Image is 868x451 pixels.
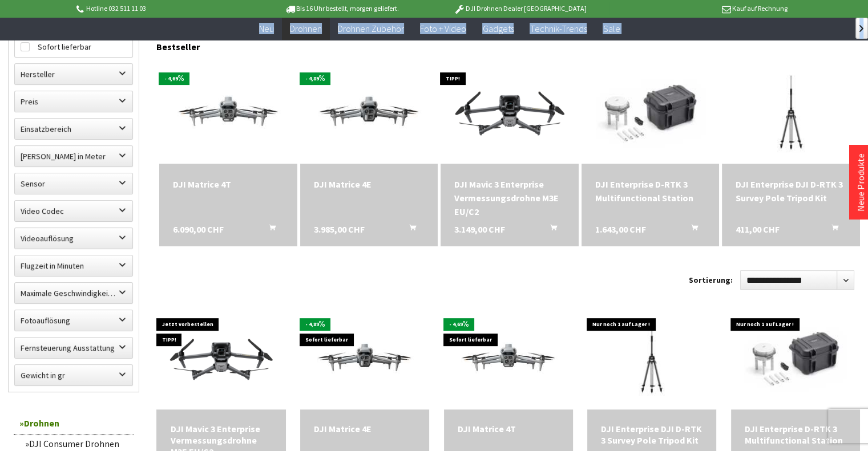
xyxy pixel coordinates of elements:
p: Bis 16 Uhr bestellt, morgen geliefert. [253,2,431,15]
label: Einsatzbereich [15,119,132,139]
div: DJI Enterprise D-RTK 3 Multifunctional Station [595,177,706,205]
a: DJI Enterprise D-RTK 3 Multifunctional Station 1.643,00 CHF In den Warenkorb [595,177,706,205]
a: DJI Enterprise D-RTK 3 Multifunctional Station 1.643,00 CHF In den Warenkorb [745,423,846,446]
a: DJI Matrice 4T 6.090,00 CHF In den Warenkorb [173,177,284,191]
a: Neue Produkte [855,153,866,212]
span: Foto + Video [420,23,466,34]
label: Hersteller [15,64,132,84]
img: DJI Matrice 4T [159,73,297,151]
label: Sensor [15,173,132,194]
p: Kauf auf Rechnung [609,2,788,15]
img: DJI Matrice 4E [300,73,438,151]
label: Fernsteuerung Ausstattung [15,338,132,358]
button: In den Warenkorb [818,222,845,237]
a: Gadgets [474,17,522,40]
a: Foto + Video [412,17,474,40]
span: Neu [259,23,274,34]
span: Drohnen [290,23,322,34]
span: 411,00 CHF [736,222,780,236]
label: Flugzeit in Minuten [15,255,132,276]
a: DJI Matrice 4E 3.985,00 CHF In den Warenkorb [314,177,425,191]
span: 3.149,00 CHF [454,222,505,236]
button: In den Warenkorb [677,222,704,237]
span: 1.643,00 CHF [595,222,646,236]
p: Hotline 032 511 11 03 [74,2,252,15]
img: DJI Enterprise D-RTK 3 Multifunctional Station [731,310,860,407]
span: Technik-Trends [530,23,587,34]
div: Bestseller [156,30,860,58]
label: Video Codec [15,201,132,221]
div: DJI Enterprise D-RTK 3 Multifunctional Station [745,423,846,446]
img: DJI Enterprise D-RTK 3 Multifunctional Station [582,61,719,164]
a: Drohnen [282,17,330,40]
button: In den Warenkorb [255,222,282,237]
img: DJI Enterprise DJI D-RTK 3 Survey Pole Tripod Kit [722,61,859,164]
a: Sale [595,17,628,40]
div: DJI Enterprise DJI D-RTK 3 Survey Pole Tripod Kit [736,177,846,205]
label: Sortierung: [689,271,733,289]
img: DJI Matrice 4T [444,322,573,395]
label: Preis [15,91,132,112]
div: DJI Mavic 3 Enterprise Vermessungsdrohne M3E EU/C2 [454,177,565,218]
span:  [859,25,863,32]
a: Drohnen Zubehör [330,17,412,40]
div: DJI Matrice 4T [173,177,284,191]
button: In den Warenkorb [536,222,564,237]
button: In den Warenkorb [395,222,423,237]
label: Videoauflösung [15,228,132,249]
img: DJI Mavic 3E [156,322,285,395]
div: DJI Enterprise DJI D-RTK 3 Survey Pole Tripod Kit [601,423,703,446]
label: Maximale Flughöhe in Meter [15,146,132,166]
a: DJI Mavic 3 Enterprise Vermessungsdrohne M3E EU/C2 3.149,00 CHF In den Warenkorb [454,177,565,218]
label: Gewicht in gr [15,365,132,385]
img: DJI Enterprise DJI D-RTK 3 Survey Pole Tripod Kit [587,310,716,407]
a: Technik-Trends [522,17,595,40]
span: Sale [603,23,620,34]
label: Fotoauflösung [15,310,132,331]
a: DJI Enterprise DJI D-RTK 3 Survey Pole Tripod Kit 411,00 CHF In den Warenkorb [736,177,846,205]
label: Sofort lieferbar [15,36,132,57]
span: 3.985,00 CHF [314,222,365,236]
div: DJI Matrice 4T [458,423,559,434]
img: DJI Matrice 4E [300,322,429,395]
a: Drohnen [14,412,134,435]
a: DJI Matrice 4T 6.090,00 CHF In den Warenkorb [458,423,559,434]
div: DJI Matrice 4E [314,423,415,434]
span: Gadgets [482,23,514,34]
img: DJI Mavic 3E [441,73,579,151]
a: DJI Matrice 4E 3.985,00 CHF In den Warenkorb [314,423,415,434]
div: DJI Matrice 4E [314,177,425,191]
span: Drohnen Zubehör [338,23,404,34]
a: DJI Enterprise DJI D-RTK 3 Survey Pole Tripod Kit 411,00 CHF In den Warenkorb [601,423,703,446]
label: Maximale Geschwindigkeit in km/h [15,283,132,303]
span: 6.090,00 CHF [173,222,224,236]
a: Neu [251,17,282,40]
p: DJI Drohnen Dealer [GEOGRAPHIC_DATA] [431,2,609,15]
